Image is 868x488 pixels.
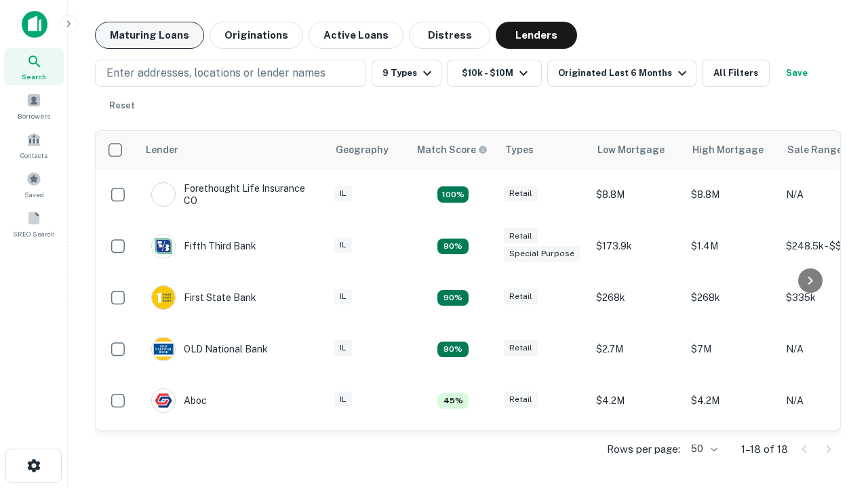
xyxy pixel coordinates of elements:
button: Originated Last 6 Months [547,60,696,87]
td: $268k [684,272,779,323]
div: Fifth Third Bank [151,234,256,258]
div: Geography [336,142,389,158]
a: SREO Search [4,205,64,242]
div: Matching Properties: 2, hasApolloMatch: undefined [437,239,469,255]
div: OLD National Bank [151,337,268,361]
td: $201.1k [589,426,684,478]
div: Originated Last 6 Months [558,65,690,81]
td: $4.2M [684,375,779,426]
h6: Match Score [417,142,485,157]
span: Contacts [20,150,47,161]
img: picture [152,183,175,206]
th: Types [497,131,589,169]
div: High Mortgage [692,142,764,158]
th: Geography [328,131,409,169]
div: Matching Properties: 2, hasApolloMatch: undefined [437,342,469,358]
button: Save your search to get updates of matches that match your search criteria. [775,60,818,87]
p: Enter addresses, locations or lender names [106,65,325,81]
div: Matching Properties: 4, hasApolloMatch: undefined [437,186,469,203]
div: IL [334,237,352,253]
button: All Filters [702,60,770,87]
img: picture [152,389,175,412]
td: $173.9k [589,220,684,272]
div: Matching Properties: 1, hasApolloMatch: undefined [437,393,469,409]
div: IL [334,392,352,407]
iframe: Chat Widget [800,336,868,401]
td: $8.8M [589,169,684,220]
th: Low Mortgage [589,131,684,169]
td: $268k [589,272,684,323]
a: Saved [4,166,64,203]
div: Retail [504,228,538,244]
img: capitalize-icon.png [22,11,47,38]
div: Lender [146,142,178,158]
p: Rows per page: [607,441,680,457]
span: SREO Search [13,228,55,239]
img: picture [152,286,175,309]
img: picture [152,235,175,258]
div: IL [334,289,352,304]
div: Retail [504,392,538,407]
th: Capitalize uses an advanced AI algorithm to match your search with the best lender. The match sco... [409,131,497,169]
div: Forethought Life Insurance CO [151,182,314,207]
button: Originations [210,22,303,49]
img: picture [152,338,175,361]
button: Maturing Loans [95,22,204,49]
div: Aboc [151,388,207,413]
a: Search [4,48,64,85]
a: Borrowers [4,87,64,124]
td: $7M [684,323,779,375]
div: IL [334,186,352,201]
div: Retail [504,340,538,356]
th: Lender [138,131,328,169]
div: Retail [504,186,538,201]
div: Matching Properties: 2, hasApolloMatch: undefined [437,290,469,306]
div: IL [334,340,352,356]
th: High Mortgage [684,131,779,169]
button: 9 Types [372,60,441,87]
div: Special Purpose [504,246,580,262]
button: Distress [409,22,490,49]
span: Search [22,71,46,82]
button: Reset [100,92,144,119]
td: $201.1k [684,426,779,478]
a: Contacts [4,127,64,163]
div: Capitalize uses an advanced AI algorithm to match your search with the best lender. The match sco... [417,142,488,157]
div: Low Mortgage [597,142,665,158]
span: Saved [24,189,44,200]
div: Retail [504,289,538,304]
div: First State Bank [151,285,256,310]
td: $4.2M [589,375,684,426]
button: $10k - $10M [447,60,542,87]
td: $1.4M [684,220,779,272]
p: 1–18 of 18 [741,441,788,457]
div: 50 [686,439,719,459]
span: Borrowers [18,110,50,121]
button: Lenders [496,22,577,49]
td: $2.7M [589,323,684,375]
button: Active Loans [309,22,403,49]
div: Sale Range [787,142,842,158]
td: $8.8M [684,169,779,220]
div: Types [505,142,534,158]
button: Enter addresses, locations or lender names [95,60,366,87]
